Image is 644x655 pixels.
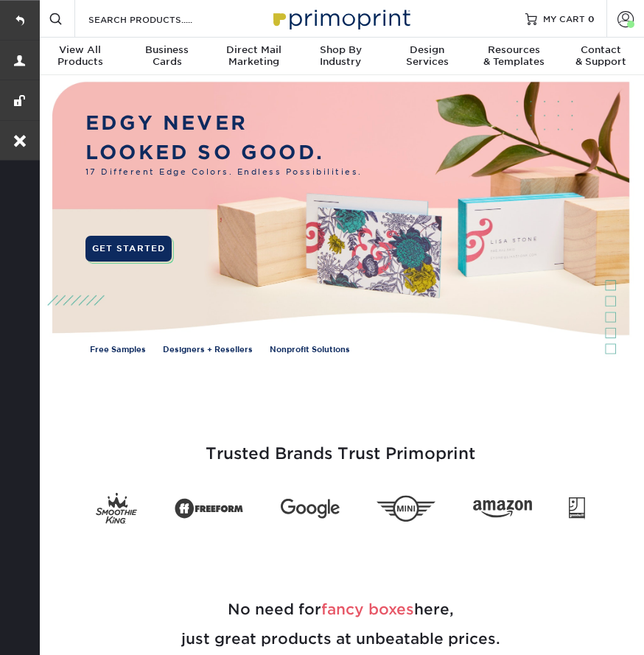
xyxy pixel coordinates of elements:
[267,2,414,34] img: Primoprint
[85,108,363,137] p: EDGY NEVER
[384,38,471,77] a: DesignServices
[85,167,363,178] span: 17 Different Edge Colors. Endless Possibilities.
[557,44,644,56] span: Contact
[270,344,350,356] a: Nonprofit Solutions
[588,13,595,24] span: 0
[557,38,644,77] a: Contact& Support
[210,44,297,68] div: Marketing
[471,44,558,56] span: Resources
[85,138,363,167] p: LOOKED SO GOOD.
[377,495,435,521] img: Mini
[471,38,558,77] a: Resources& Templates
[384,44,471,56] span: Design
[48,409,633,481] h3: Trusted Brands Trust Primoprint
[90,344,146,356] a: Free Samples
[124,44,211,56] span: Business
[471,44,558,68] div: & Templates
[543,13,585,25] span: MY CART
[124,38,211,77] a: BusinessCards
[557,44,644,68] div: & Support
[37,44,124,56] span: View All
[37,44,124,68] div: Products
[384,44,471,68] div: Services
[87,10,231,28] input: SEARCH PRODUCTS.....
[96,493,137,524] img: Smoothie King
[163,344,253,356] a: Designers + Resellers
[321,600,414,618] span: fancy boxes
[37,38,124,77] a: View AllProducts
[569,497,585,519] img: Goodwill
[297,38,384,77] a: Shop ByIndustry
[297,44,384,56] span: Shop By
[473,500,532,517] img: Amazon
[124,44,211,68] div: Cards
[210,38,297,77] a: Direct MailMarketing
[175,493,244,524] img: Freeform
[281,499,340,518] img: Google
[210,44,297,56] span: Direct Mail
[297,44,384,68] div: Industry
[85,236,172,262] a: GET STARTED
